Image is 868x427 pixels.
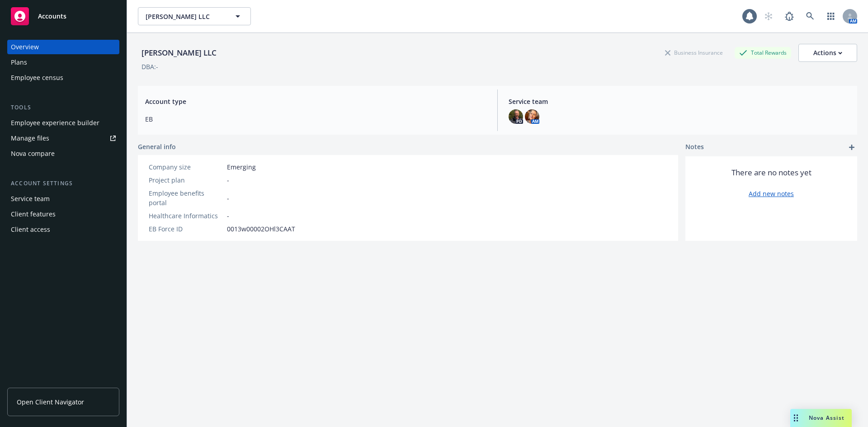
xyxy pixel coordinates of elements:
div: Drag to move [790,409,802,427]
a: Service team [7,192,119,206]
span: - [227,211,229,221]
a: Plans [7,55,119,70]
span: General info [138,142,176,151]
span: Accounts [38,13,66,20]
div: Service team [11,192,50,206]
button: Nova Assist [790,409,852,427]
span: [PERSON_NAME] LLC [146,12,224,21]
a: Employee experience builder [7,116,119,130]
a: Switch app [822,7,840,25]
span: Nova Assist [809,414,844,422]
button: [PERSON_NAME] LLC [138,7,251,25]
a: Start snowing [759,7,778,25]
div: Nova compare [11,146,55,161]
a: Client features [7,207,119,221]
div: Total Rewards [735,47,791,58]
a: Report a Bug [780,7,798,25]
span: Service team [509,97,850,106]
span: Open Client Navigator [17,397,84,407]
div: Overview [11,40,39,54]
div: EB Force ID [149,224,223,234]
span: - [227,193,229,203]
a: Employee census [7,70,119,85]
img: photo [509,109,523,124]
div: Business Insurance [660,47,727,58]
img: photo [525,109,539,124]
a: Client access [7,222,119,237]
div: Tools [7,103,119,112]
span: - [227,175,229,185]
span: There are no notes yet [731,167,811,178]
a: Accounts [7,4,119,29]
a: Add new notes [749,189,794,198]
a: Search [801,7,819,25]
div: Company size [149,162,223,172]
div: DBA: - [142,62,158,71]
span: 0013w00002OHl3CAAT [227,224,295,234]
span: EB [145,114,486,124]
div: Employee benefits portal [149,188,223,207]
div: Client access [11,222,50,237]
button: Actions [798,44,857,62]
div: Actions [813,44,842,61]
div: Client features [11,207,56,221]
div: Account settings [7,179,119,188]
div: Plans [11,55,27,70]
a: Nova compare [7,146,119,161]
div: Employee experience builder [11,116,99,130]
a: Overview [7,40,119,54]
span: Notes [685,142,704,153]
a: add [846,142,857,153]
div: Healthcare Informatics [149,211,223,221]
span: Account type [145,97,486,106]
div: Project plan [149,175,223,185]
div: Employee census [11,70,63,85]
div: Manage files [11,131,49,145]
a: Manage files [7,131,119,145]
div: [PERSON_NAME] LLC [138,47,220,59]
span: Emerging [227,162,256,172]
